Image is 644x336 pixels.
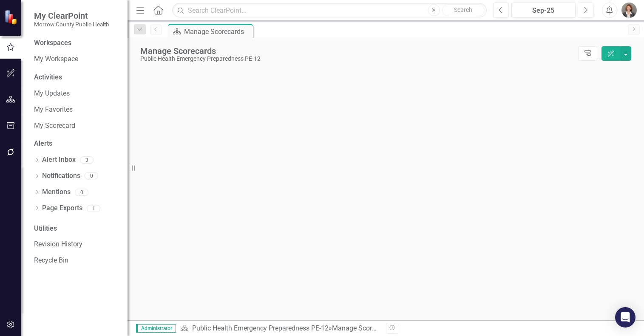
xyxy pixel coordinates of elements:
div: Open Intercom Messenger [615,307,635,328]
a: Public Health Emergency Preparedness PE-12 [192,324,329,332]
a: My Scorecard [34,121,119,131]
a: Alert Inbox [42,155,76,165]
a: My Workspace [34,54,119,64]
div: Alerts [34,139,119,149]
div: Public Health Emergency Preparedness PE-12 [140,56,574,62]
div: 0 [85,172,98,180]
div: Activities [34,73,119,82]
span: My ClearPoint [34,11,109,21]
img: Robin Canaday [621,3,637,18]
div: Manage Scorecards [140,46,574,56]
button: Search [442,4,485,16]
a: My Updates [34,89,119,99]
a: Mentions [42,187,71,197]
div: 0 [75,189,88,196]
div: Sep-25 [514,6,573,16]
div: 1 [87,205,100,212]
input: Search ClearPoint... [172,3,486,18]
small: Morrow County Public Health [34,21,109,28]
span: Administrator [136,324,176,333]
div: » Manage Scorecards [180,324,380,333]
a: Page Exports [42,203,82,213]
a: Revision History [34,240,119,249]
button: Sep-25 [511,3,576,18]
span: Search [454,6,472,13]
div: Utilities [34,224,119,234]
div: Manage Scorecards [184,26,251,37]
a: Recycle Bin [34,256,119,265]
div: 3 [80,156,94,164]
a: Notifications [42,171,80,181]
img: ClearPoint Strategy [4,10,19,25]
div: Workspaces [34,38,71,48]
a: My Favorites [34,105,119,115]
